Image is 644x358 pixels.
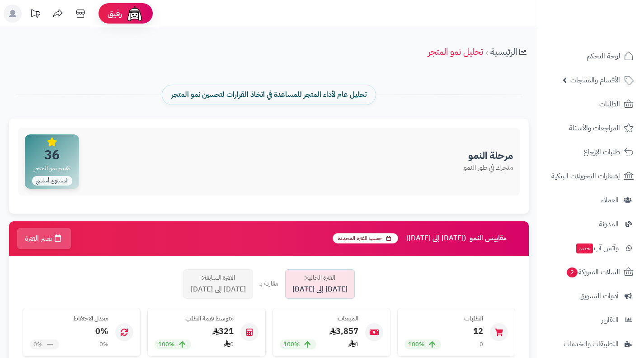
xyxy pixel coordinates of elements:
p: متجرك في طور النمو [464,163,513,172]
span: ([DATE] إلى [DATE]) [406,234,466,243]
span: الطلبات [599,98,620,110]
span: [DATE] إلى [DATE] [191,284,246,295]
span: 100% [158,340,174,349]
h4: المبيعات [280,315,358,322]
span: حسب الفترة المحددة [333,233,398,243]
a: وآتس آبجديد [544,237,639,259]
div: 0 [224,340,234,349]
span: المدونة [599,218,619,230]
a: السلات المتروكة2 [544,261,639,283]
button: تغيير الفترة [17,228,71,249]
a: طلبات الإرجاع [544,141,639,163]
a: العملاء [544,189,639,211]
h4: الطلبات [404,315,483,322]
span: وآتس آب [575,242,619,254]
span: الأقسام والمنتجات [570,74,620,86]
span: رفيق [108,8,122,19]
a: التقارير [544,309,639,331]
h4: معدل الاحتفاظ [30,315,108,322]
span: [DATE] إلى [DATE] [292,284,348,295]
div: 12 [404,325,483,337]
a: إشعارات التحويلات البنكية [544,165,639,187]
span: السلات المتروكة [566,266,620,278]
span: لوحة التحكم [587,50,620,62]
span: 100% [408,340,424,349]
a: تحليل نمو المتجر [428,45,483,58]
span: 36 [31,149,73,162]
span: المراجعات والأسئلة [569,122,620,134]
span: جديد [576,243,593,253]
div: 3,857 [280,325,358,337]
div: 321 [155,325,233,337]
span: 0% [33,340,42,349]
span: طلبات الإرجاع [583,146,620,158]
div: 0% [99,340,108,349]
span: العملاء [601,194,619,206]
img: ai-face.png [126,5,144,23]
a: أدوات التسويق [544,285,639,307]
div: مقارنة بـ [260,279,278,288]
span: التقارير [602,314,619,326]
span: التطبيقات والخدمات [564,338,619,350]
span: الفترة الحالية: [304,273,335,282]
div: 0 [348,340,358,349]
h3: مرحلة النمو [464,150,513,161]
a: الطلبات [544,93,639,115]
div: 0% [30,325,108,337]
span: تحليل عام لأداء المتجر للمساعدة في اتخاذ القرارات لتحسين نمو المتجر [171,90,367,100]
span: أدوات التسويق [579,290,619,302]
span: إشعارات التحويلات البنكية [551,170,620,182]
a: المدونة [544,213,639,235]
h3: مقاييس النمو [333,233,522,243]
a: لوحة التحكم [544,45,639,67]
a: التطبيقات والخدمات [544,333,639,355]
span: الفترة السابقة: [202,273,235,282]
img: logo-2.png [583,25,635,44]
span: 2 [567,267,578,277]
a: الرئيسية [490,45,517,58]
span: 100% [283,340,300,349]
a: المراجعات والأسئلة [544,117,639,139]
span: تقييم نمو المتجر [31,163,73,173]
a: تحديثات المنصة [24,5,47,25]
h4: متوسط قيمة الطلب [155,315,233,322]
div: 0 [479,340,483,349]
span: المستوى أساسي [32,176,72,186]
